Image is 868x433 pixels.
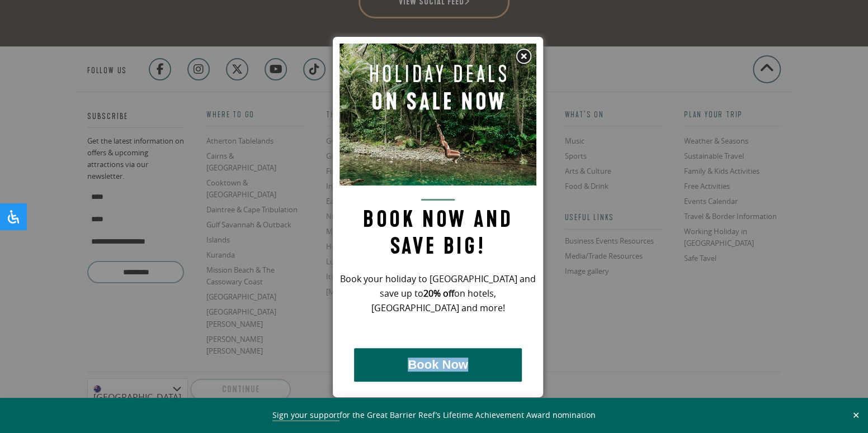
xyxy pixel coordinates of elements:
[272,410,596,421] span: for the Great Barrier Reef’s Lifetime Achievement Award nomination
[272,410,339,421] a: Sign your support
[7,210,20,223] svg: Open Accessibility Panel
[850,410,862,420] button: Close
[515,48,532,65] img: Close
[339,199,536,260] h2: Book now and save big!
[354,348,522,382] button: Book Now
[423,287,454,299] strong: 20% off
[339,272,536,316] p: Book your holiday to [GEOGRAPHIC_DATA] and save up to on hotels, [GEOGRAPHIC_DATA] and more!
[339,44,536,185] img: Pop up image for Holiday Packages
